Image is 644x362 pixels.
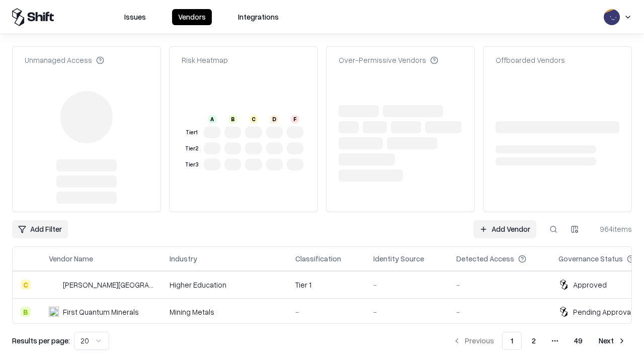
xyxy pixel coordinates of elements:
[63,307,139,317] div: First Quantum Minerals
[373,307,440,317] div: -
[270,115,278,123] div: D
[524,332,544,350] button: 2
[592,224,632,234] div: 964 items
[170,307,279,317] div: Mining Metals
[170,253,197,264] div: Industry
[49,253,93,264] div: Vendor Name
[373,253,424,264] div: Identity Source
[593,332,632,350] button: Next
[229,115,237,123] div: B
[573,307,632,317] div: Pending Approval
[456,280,542,290] div: -
[373,280,440,290] div: -
[63,280,153,290] div: [PERSON_NAME][GEOGRAPHIC_DATA]
[295,253,341,264] div: Classification
[295,280,357,290] div: Tier 1
[21,280,31,290] div: C
[184,160,200,169] div: Tier 3
[447,332,632,350] nav: pagination
[339,55,438,65] div: Over-Permissive Vendors
[456,253,514,264] div: Detected Access
[118,9,152,25] button: Issues
[172,9,212,25] button: Vendors
[566,332,591,350] button: 49
[473,220,536,238] a: Add Vendor
[184,128,200,137] div: Tier 1
[182,55,228,65] div: Risk Heatmap
[250,115,258,123] div: C
[49,280,59,290] img: Reichman University
[49,307,59,317] img: First Quantum Minerals
[295,307,357,317] div: -
[502,332,522,350] button: 1
[25,55,104,65] div: Unmanaged Access
[232,9,285,25] button: Integrations
[170,280,279,290] div: Higher Education
[12,220,68,238] button: Add Filter
[208,115,216,123] div: A
[12,335,70,346] p: Results per page:
[573,280,607,290] div: Approved
[558,253,623,264] div: Governance Status
[496,55,565,65] div: Offboarded Vendors
[291,115,299,123] div: F
[184,144,200,153] div: Tier 2
[456,307,542,317] div: -
[21,307,31,317] div: B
